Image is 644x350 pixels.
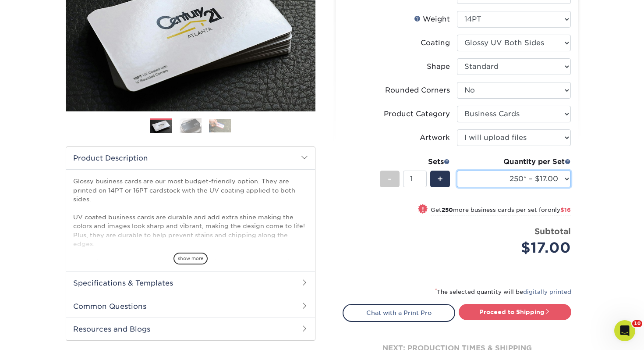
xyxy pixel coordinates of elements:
[435,289,571,295] small: The selected quantity will be
[66,318,315,340] h2: Resources and Blogs
[427,61,450,72] div: Shape
[173,253,208,264] span: show more
[2,323,74,347] iframe: Google Customer Reviews
[66,271,315,294] h2: Specifications & Templates
[437,172,443,186] span: +
[457,157,571,167] div: Quantity per Set
[464,237,571,258] div: $17.00
[388,172,392,186] span: -
[421,38,450,48] div: Coating
[66,147,315,169] h2: Product Description
[442,207,453,213] strong: 250
[180,118,202,133] img: Business Cards 02
[66,295,315,318] h2: Common Questions
[614,320,635,341] iframe: Intercom live chat
[343,304,455,321] a: Chat with a Print Pro
[523,289,571,295] a: digitally printed
[420,132,450,143] div: Artwork
[73,177,308,293] p: Glossy business cards are our most budget-friendly option. They are printed on 14PT or 16PT cards...
[150,115,172,137] img: Business Cards 01
[385,85,450,96] div: Rounded Corners
[632,320,642,327] span: 10
[422,205,424,214] span: !
[414,14,450,25] div: Weight
[548,207,571,213] span: only
[459,304,571,320] a: Proceed to Shipping
[384,109,450,119] div: Product Category
[534,226,571,236] strong: Subtotal
[380,157,450,167] div: Sets
[431,207,571,215] small: Get more business cards per set for
[209,119,231,132] img: Business Cards 03
[560,207,571,213] span: $16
